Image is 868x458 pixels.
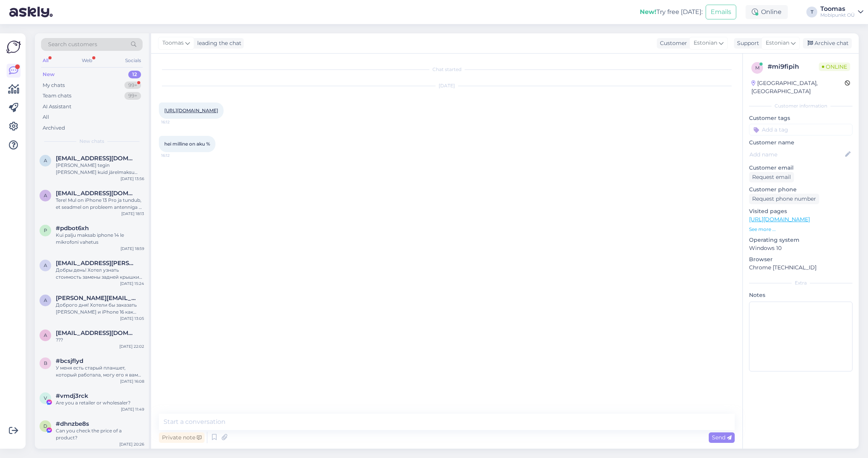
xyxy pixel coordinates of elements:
p: Customer phone [749,186,852,194]
div: Try free [DATE]: [640,7,703,17]
p: Operating system [749,236,852,244]
div: Request email [749,172,794,182]
div: Customer information [749,102,852,109]
div: Tere! Mul on iPhone 13 Pro ja tundub, et seadmel on probleem antenniga — mobiilne internet ei töö... [56,197,144,211]
div: Customer [657,39,687,47]
div: Archived [43,124,65,132]
img: Askly Logo [6,40,21,54]
div: 12 [128,71,141,78]
span: a [44,297,47,303]
div: Доброго дня! Хотели бы заказать [PERSON_NAME] и iPhone 16 как юридическое лицо, куда можно обрати... [56,302,144,316]
span: #pdbot6xh [56,225,89,232]
p: Browser [749,255,852,264]
p: Customer name [749,139,852,147]
span: m [755,65,759,71]
div: Mobipunkt OÜ [820,12,855,18]
span: a [44,193,47,198]
div: Chat started [159,66,735,73]
div: ??? [56,337,144,343]
div: Are you a retailer or wholesaler? [56,399,144,406]
p: Notes [749,291,852,299]
span: b [44,360,47,366]
span: Estonian [766,39,789,47]
div: leading the chat [194,39,241,47]
p: Windows 10 [749,244,852,252]
span: Online [819,62,850,71]
div: [DATE] 13:56 [121,176,144,182]
span: p [44,227,47,233]
div: 99+ [124,92,141,100]
a: [URL][DOMAIN_NAME] [749,216,810,223]
span: #dhnzbe8s [56,420,89,427]
div: All [41,56,50,66]
input: Add a tag [749,124,852,135]
span: Estonian [694,39,717,47]
span: aasa.kriisa@mail.ee [56,155,136,162]
span: d [43,423,47,429]
span: hei milline on aku % [164,141,210,147]
a: ToomasMobipunkt OÜ [820,6,863,18]
div: 99+ [124,82,141,89]
div: [DATE] 18:13 [121,211,144,217]
p: Chrome [TECHNICAL_ID] [749,264,852,272]
div: My chats [43,82,65,89]
div: T [806,7,817,17]
div: Online [746,5,788,19]
span: 16:12 [161,153,190,158]
span: 16:12 [161,119,190,125]
div: У меня есть старый планшет, который работала, могу его я вам сдать и получить другой планшет со с... [56,364,144,378]
div: [DATE] 13:05 [120,316,144,321]
div: Request phone number [749,194,819,204]
div: Team chats [43,92,71,100]
div: Toomas [820,6,855,12]
span: Send [712,434,732,441]
div: Support [734,39,759,47]
div: Socials [124,56,143,66]
p: Visited pages [749,207,852,215]
div: New [43,71,55,78]
span: a [44,262,47,268]
span: a [44,332,47,338]
div: Private note [159,432,205,443]
span: a [44,158,47,163]
div: Kui palju maksab iphone 14 le mikrofoni vahetus [56,232,144,246]
a: [URL][DOMAIN_NAME] [164,108,218,113]
div: AI Assistant [43,103,71,111]
div: [DATE] [159,82,735,89]
div: [GEOGRAPHIC_DATA], [GEOGRAPHIC_DATA] [751,79,845,95]
p: Customer email [749,164,852,172]
span: a.popova@blak-it.com [56,295,136,302]
span: New chats [79,138,104,145]
div: [DATE] 18:59 [121,246,144,252]
div: # mi9fipih [768,62,819,71]
button: Emails [706,5,736,19]
div: [DATE] 15:24 [120,281,144,286]
b: New! [640,8,656,16]
div: [PERSON_NAME] tegin [PERSON_NAME] kuid järelmaksu lepingut ikka ei saa et allkirjastada [56,162,144,176]
p: See more ... [749,226,852,233]
span: andreimaleva@gmail.com [56,330,136,337]
div: Archive chat [803,38,852,49]
span: v [44,395,47,401]
span: alexei.katsman@gmail.com [56,260,136,267]
div: [DATE] 20:26 [119,441,144,447]
div: All [43,113,49,121]
input: Add name [749,150,844,159]
div: Web [80,56,94,66]
span: akuznetsova347@gmail.com [56,190,136,197]
div: Добры день! Хотел узнать стоимость замены задней крышки на IPhone 15 Pro (разбита вся крышка вклю... [56,267,144,281]
div: Extra [749,279,852,286]
span: #vmdj3rck [56,392,88,399]
span: #bcsjflyd [56,357,83,364]
div: [DATE] 22:02 [119,343,144,349]
div: [DATE] 11:49 [121,406,144,412]
div: Can you check the price of a product? [56,427,144,441]
span: Toomas [162,39,184,47]
p: Customer tags [749,114,852,122]
span: Search customers [48,40,97,49]
div: [DATE] 16:08 [120,378,144,384]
